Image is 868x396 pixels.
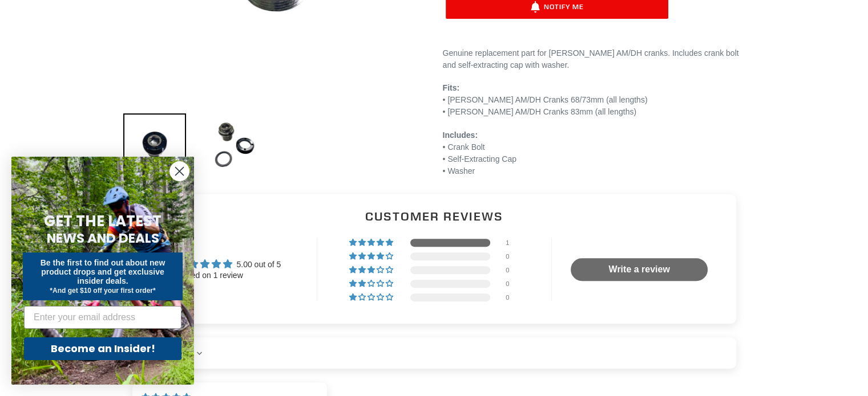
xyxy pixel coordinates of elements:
span: GET THE LATEST [44,211,162,231]
div: 100% (1) reviews with 5 star rating [349,239,395,247]
input: Enter your email address [24,306,181,329]
div: Average rating is 5.00 stars [177,258,281,271]
div: Based on 1 review [177,270,281,281]
strong: Includes: [443,130,478,140]
div: 1 [506,239,519,247]
button: Become an Insider! [24,337,181,360]
p: Genuine replacement part for [PERSON_NAME] AM/DH cranks. Includes crank bolt and self-extracting ... [443,47,745,71]
span: *And get $10 off your first order* [50,287,155,295]
a: Write a review [571,258,708,281]
span: 5.00 out of 5 [236,260,281,269]
span: • [PERSON_NAME] AM/DH Cranks 83mm (all lengths) [443,107,636,116]
button: Close dialog [169,161,189,181]
span: Be the first to find out about new product drops and get exclusive insider deals. [41,258,165,285]
span: NEWS AND DEALS [47,229,159,247]
p: • [PERSON_NAME] AM/DH Cranks 68/73mm (all lengths) [443,82,745,118]
strong: Fits: [443,83,460,92]
img: Load image into Gallery viewer, Canfield Crank Bolt with Self-Extracting Cap [203,113,266,176]
img: Load image into Gallery viewer, Canfield Crank Bolt with Self-Extracting Cap [123,113,186,176]
h2: Customer Reviews [142,208,727,224]
span: • Crank Bolt • Self-Extracting Cap • Washer [443,130,516,175]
